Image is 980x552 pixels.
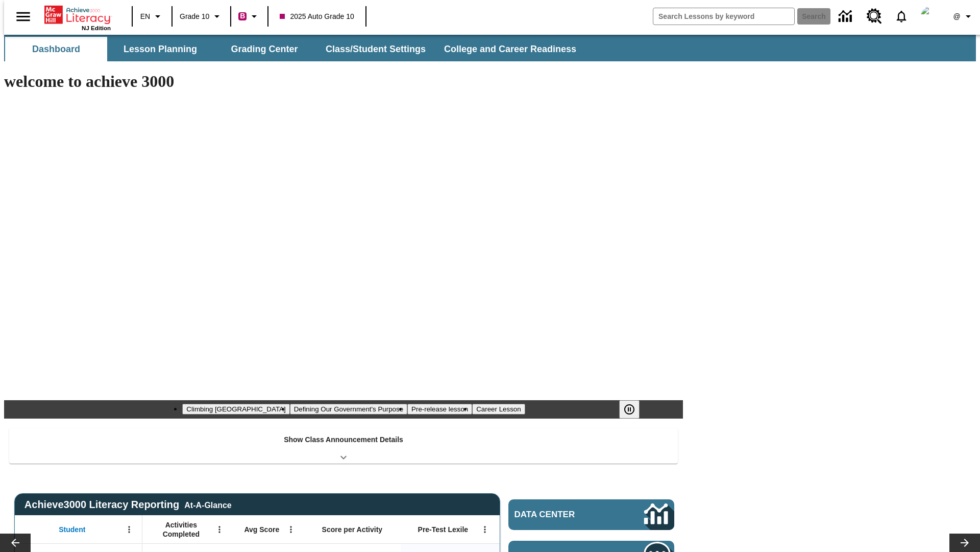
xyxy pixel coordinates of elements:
button: Select a new avatar [915,3,947,30]
input: search field [653,8,794,25]
span: Achieve3000 Literacy Reporting [24,499,232,511]
button: Lesson Planning [109,37,211,61]
button: Language: EN, Select a language [136,7,168,26]
span: NJ Edition [82,25,111,31]
button: Open Menu [121,522,137,537]
button: Pause [619,400,640,419]
span: B [240,10,245,22]
div: SubNavbar [4,35,976,61]
span: Grade 10 [180,11,209,22]
button: Lesson carousel, Next [949,534,980,552]
div: Home [44,4,111,31]
button: Grade: Grade 10, Select a grade [176,7,227,26]
span: Avg Score [244,525,279,534]
button: Slide 2 Defining Our Government's Purpose [290,404,407,415]
a: Data Center [832,3,861,31]
a: Notifications [888,3,915,30]
button: Dashboard [5,37,107,61]
div: Pause [619,400,650,419]
span: @ [953,11,960,22]
span: 2025 Auto Grade 10 [280,11,354,22]
button: Open side menu [8,2,38,32]
button: Slide 4 Career Lesson [472,404,525,415]
div: SubNavbar [4,37,585,61]
span: Student [59,525,85,534]
button: Profile/Settings [947,7,980,26]
div: At-A-Glance [184,499,231,510]
span: EN [140,11,150,22]
button: Slide 1 Climbing Mount Tai [182,404,289,415]
button: Boost Class color is violet red. Change class color [234,7,264,26]
span: Score per Activity [322,525,383,534]
a: Data Center [508,499,674,530]
img: Avatar [921,6,941,27]
span: Pre-Test Lexile [418,525,469,534]
span: Activities Completed [148,520,215,539]
p: Show Class Announcement Details [284,434,403,445]
div: Show Class Announcement Details [9,428,678,464]
button: Grading Center [213,37,315,61]
button: College and Career Readiness [436,37,584,61]
button: Open Menu [477,522,493,537]
h1: welcome to achieve 3000 [4,72,683,91]
button: Class/Student Settings [317,37,434,61]
button: Open Menu [212,522,227,537]
span: Data Center [514,510,610,520]
button: Open Menu [283,522,299,537]
button: Slide 3 Pre-release lesson [407,404,472,415]
a: Home [44,5,111,25]
a: Resource Center, Will open in new tab [861,3,888,30]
